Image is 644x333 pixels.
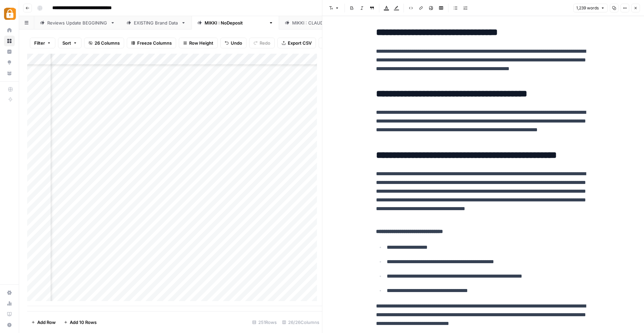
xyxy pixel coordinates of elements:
[4,46,15,57] a: Insights
[95,40,120,46] span: 26 Columns
[573,4,608,12] button: 1,239 words
[62,40,71,46] span: Sort
[576,5,599,11] span: 1,239 words
[4,68,15,79] a: Your Data
[4,309,15,320] a: Learning Hub
[84,38,124,48] button: 26 Columns
[260,40,270,46] span: Redo
[4,5,15,22] button: Workspace: Adzz
[58,38,82,48] button: Sort
[127,38,176,48] button: Freeze Columns
[279,317,322,328] div: 26/26 Columns
[231,40,242,46] span: Undo
[27,317,60,328] button: Add Row
[121,16,192,30] a: EXISTING Brand Data
[4,25,15,36] a: Home
[4,287,15,298] a: Settings
[277,38,316,48] button: Export CSV
[4,320,15,330] button: Help + Support
[249,38,275,48] button: Redo
[37,319,56,326] span: Add Row
[189,40,213,46] span: Row Height
[4,36,15,46] a: Browse
[60,317,101,328] button: Add 10 Rows
[34,16,121,30] a: Reviews Update BEGGINING
[137,40,172,46] span: Freeze Columns
[279,16,380,30] a: [PERSON_NAME] : [PERSON_NAME]
[220,38,247,48] button: Undo
[4,57,15,68] a: Opportunities
[34,40,45,46] span: Filter
[70,319,97,326] span: Add 10 Rows
[134,19,178,26] div: EXISTING Brand Data
[179,38,218,48] button: Row Height
[4,8,16,20] img: Adzz Logo
[192,16,279,30] a: [PERSON_NAME] : NoDeposit
[205,19,266,26] div: [PERSON_NAME] : NoDeposit
[292,19,367,26] div: [PERSON_NAME] : [PERSON_NAME]
[250,317,279,328] div: 251 Rows
[288,40,312,46] span: Export CSV
[30,38,55,48] button: Filter
[47,19,108,26] div: Reviews Update BEGGINING
[4,298,15,309] a: Usage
